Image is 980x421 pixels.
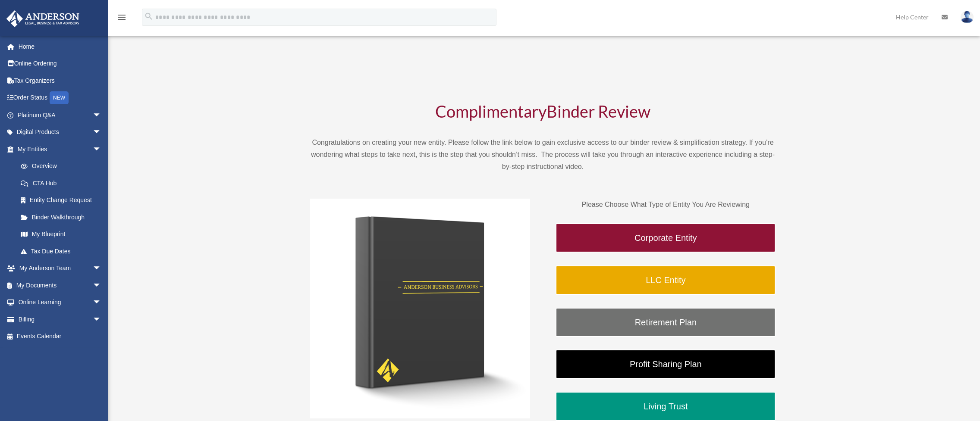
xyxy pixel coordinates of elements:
[6,140,114,158] a: My Entitiesarrow_drop_down
[6,55,114,72] a: Online Ordering
[93,294,110,312] span: arrow_drop_down
[6,260,114,277] a: My Anderson Teamarrow_drop_down
[310,137,776,173] p: Congratulations on creating your new entity. Please follow the link below to gain exclusive acces...
[556,308,776,337] a: Retirement Plan
[6,311,114,328] a: Billingarrow_drop_down
[93,140,110,158] span: arrow_drop_down
[4,10,82,27] img: Anderson Advisors Platinum Portal
[50,91,69,104] div: NEW
[556,223,776,253] a: Corporate Entity
[6,294,114,311] a: Online Learningarrow_drop_down
[6,277,114,294] a: My Documentsarrow_drop_down
[6,38,114,55] a: Home
[12,209,110,226] a: Binder Walkthrough
[6,106,114,124] a: Platinum Q&Aarrow_drop_down
[6,124,114,141] a: Digital Productsarrow_drop_down
[93,124,110,141] span: arrow_drop_down
[12,243,114,260] a: Tax Due Dates
[961,11,974,23] img: User Pic
[556,199,776,211] p: Please Choose What Type of Entity You Are Reviewing
[93,311,110,328] span: arrow_drop_down
[6,328,114,345] a: Events Calendar
[12,192,114,209] a: Entity Change Request
[116,12,127,22] i: menu
[547,101,650,121] span: Binder Review
[93,260,110,278] span: arrow_drop_down
[6,72,114,89] a: Tax Organizers
[144,12,154,21] i: search
[93,106,110,124] span: arrow_drop_down
[93,277,110,294] span: arrow_drop_down
[116,15,127,22] a: menu
[6,89,114,107] a: Order StatusNEW
[12,175,114,192] a: CTA Hub
[435,101,547,121] span: Complimentary
[556,349,776,379] a: Profit Sharing Plan
[12,226,114,243] a: My Blueprint
[12,158,114,175] a: Overview
[556,265,776,295] a: LLC Entity
[556,392,776,421] a: Living Trust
